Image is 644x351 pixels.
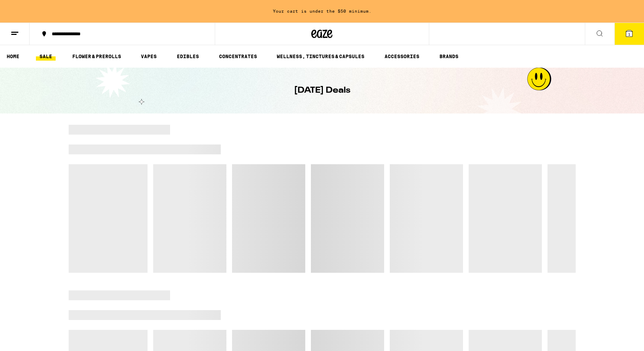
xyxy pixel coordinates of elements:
[36,52,56,61] a: SALE
[628,32,630,36] span: 1
[3,52,23,61] a: HOME
[137,52,160,61] a: VAPES
[381,52,423,61] a: ACCESSORIES
[215,52,261,61] a: CONCENTRATES
[294,85,350,97] h1: [DATE] Deals
[173,52,202,61] a: EDIBLES
[273,52,368,61] a: WELLNESS, TINCTURES & CAPSULES
[69,52,125,61] a: FLOWER & PREROLLS
[614,23,644,45] button: 1
[436,52,462,61] button: BRANDS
